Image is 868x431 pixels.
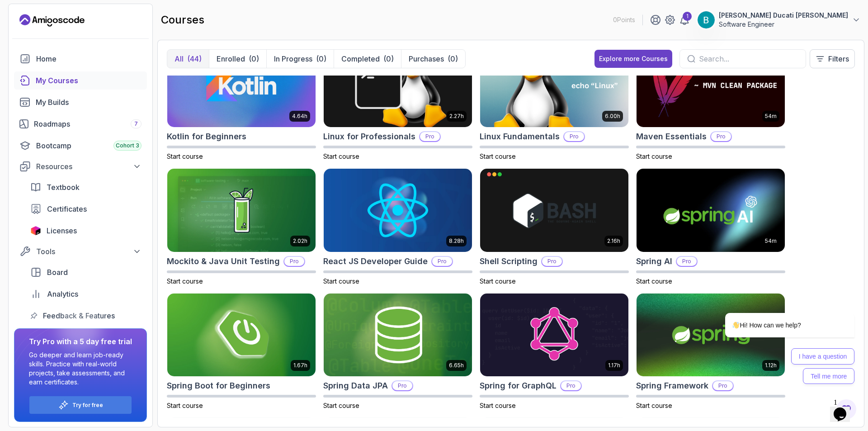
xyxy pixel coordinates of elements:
[167,169,316,252] img: Mockito & Java Unit Testing card
[449,237,464,245] p: 8.28h
[480,255,538,268] h2: Shell Scripting
[564,132,584,141] p: Pro
[696,231,859,390] iframe: chat widget
[167,44,316,127] img: Kotlin for Beginners card
[167,130,246,143] h2: Kotlin for Beginners
[683,12,692,21] div: 1
[605,113,620,120] p: 6.00h
[19,13,85,28] a: Landing page
[677,257,697,266] p: Pro
[480,294,628,377] img: Spring for GraphQL card
[637,169,785,252] img: Spring AI card
[637,44,785,127] img: Maven Essentials card
[47,267,68,278] span: Board
[72,402,103,409] a: Try for free
[14,115,147,133] a: roadmaps
[323,130,415,143] h2: Linux for Professionals
[480,44,628,127] img: Linux Fundamentals card
[828,53,849,64] p: Filters
[14,137,147,155] a: bootcamp
[134,120,138,128] span: 7
[323,402,359,409] span: Start course
[25,200,147,218] a: certificates
[47,225,77,236] span: Licenses
[698,11,715,28] img: user profile image
[699,53,798,64] input: Search...
[36,97,142,108] div: My Builds
[14,93,147,111] a: builds
[25,285,147,303] a: analytics
[636,152,672,160] span: Start course
[167,50,209,68] button: All(44)
[636,402,672,409] span: Start course
[161,13,204,27] h2: courses
[316,53,326,64] div: (0)
[167,402,203,409] span: Start course
[249,53,259,64] div: (0)
[608,362,620,369] p: 1.17h
[167,294,316,377] img: Spring Boot for Beginners card
[25,307,147,325] a: feedback
[324,294,472,377] img: Spring Data JPA card
[341,53,380,64] p: Completed
[607,237,620,245] p: 2.16h
[167,277,203,285] span: Start course
[830,395,859,422] iframe: chat widget
[209,50,266,68] button: Enrolled(0)
[116,142,139,149] span: Cohort 3
[217,53,245,64] p: Enrolled
[542,257,562,266] p: Pro
[480,152,516,160] span: Start course
[284,257,304,266] p: Pro
[47,182,80,193] span: Textbook
[480,130,560,143] h2: Linux Fundamentals
[43,310,115,321] span: Feedback & Features
[449,362,464,369] p: 6.65h
[29,396,132,414] button: Try for free
[636,277,672,285] span: Start course
[187,53,202,64] div: (44)
[323,277,359,285] span: Start course
[25,263,147,281] a: board
[36,161,142,172] div: Resources
[175,53,184,64] p: All
[30,226,41,235] img: jetbrains icon
[293,237,307,245] p: 2.02h
[14,71,147,90] a: courses
[29,350,132,387] p: Go deeper and learn job-ready skills. Practice with real-world projects, take assessments, and ea...
[697,11,861,29] button: user profile image[PERSON_NAME] Ducati [PERSON_NAME]Software Engineer
[480,169,628,252] img: Shell Scripting card
[25,222,147,240] a: licenses
[679,14,690,25] a: 1
[14,50,147,68] a: home
[765,113,777,120] p: 54m
[409,53,444,64] p: Purchases
[167,255,280,268] h2: Mockito & Java Unit Testing
[334,50,401,68] button: Completed(0)
[401,50,465,68] button: Purchases(0)
[323,379,388,392] h2: Spring Data JPA
[636,255,672,268] h2: Spring AI
[36,140,142,151] div: Bootcamp
[47,204,87,214] span: Certificates
[449,113,464,120] p: 2.27h
[420,132,440,141] p: Pro
[47,289,78,299] span: Analytics
[25,178,147,196] a: textbook
[293,362,307,369] p: 1.67h
[266,50,334,68] button: In Progress(0)
[594,50,672,68] button: Explore more Courses
[810,49,855,68] button: Filters
[561,381,581,390] p: Pro
[448,53,458,64] div: (0)
[480,379,557,392] h2: Spring for GraphQL
[324,44,472,127] img: Linux for Professionals card
[637,294,785,377] img: Spring Framework card
[274,53,312,64] p: In Progress
[613,15,635,24] p: 0 Points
